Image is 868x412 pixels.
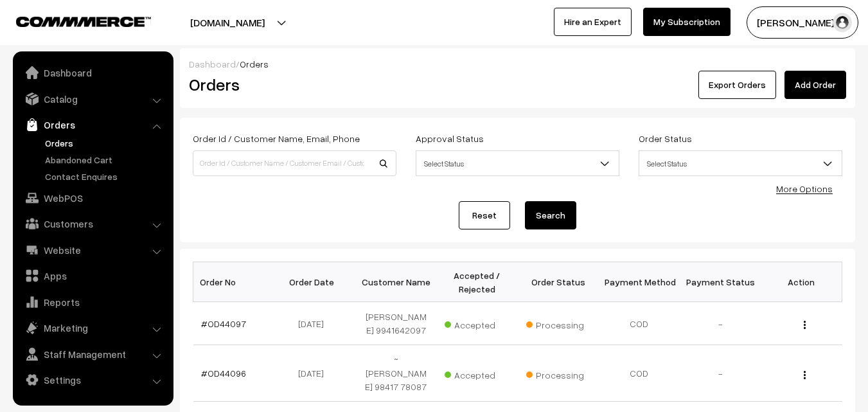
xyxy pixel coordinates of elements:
img: Menu [804,321,806,329]
span: Select Status [416,150,619,176]
a: My Subscription [643,8,731,36]
td: [DATE] [274,345,355,402]
label: Order Status [639,132,692,145]
a: More Options [776,183,833,194]
input: Order Id / Customer Name / Customer Email / Customer Phone [193,150,396,176]
td: [DATE] [274,302,355,345]
td: [PERSON_NAME] 9941642097 [355,302,436,345]
th: Customer Name [355,262,436,302]
span: Select Status [639,152,842,175]
img: user [833,13,852,32]
a: Reset [459,201,510,229]
img: Menu [804,371,806,379]
td: - [680,302,761,345]
th: Order No [193,262,274,302]
a: Settings [16,368,169,391]
a: COMMMERCE [16,13,128,28]
span: Processing [526,365,590,382]
button: [PERSON_NAME] s… [747,6,858,39]
span: Select Status [639,150,842,176]
th: Order Date [274,262,355,302]
button: Search [525,201,576,229]
th: Order Status [518,262,599,302]
a: Staff Management [16,343,169,366]
td: ~[PERSON_NAME] 98417 78087 [355,345,436,402]
button: Export Orders [698,71,776,99]
a: Orders [42,136,169,150]
span: Accepted [445,365,509,382]
div: / [189,57,846,71]
a: Add Order [784,71,846,99]
a: Dashboard [16,61,169,84]
span: Select Status [416,152,619,175]
a: #OD44096 [201,368,246,379]
a: WebPOS [16,186,169,210]
a: Customers [16,212,169,235]
label: Order Id / Customer Name, Email, Phone [193,132,360,145]
a: Website [16,238,169,262]
th: Accepted / Rejected [436,262,517,302]
td: COD [599,345,680,402]
th: Action [761,262,842,302]
a: Catalog [16,87,169,111]
td: COD [599,302,680,345]
span: Orders [240,58,269,69]
th: Payment Method [599,262,680,302]
label: Approval Status [416,132,484,145]
a: #OD44097 [201,318,246,329]
a: Contact Enquires [42,170,169,183]
td: - [680,345,761,402]
a: Hire an Expert [554,8,632,36]
a: Reports [16,291,169,314]
img: COMMMERCE [16,17,151,26]
a: Dashboard [189,58,236,69]
a: Apps [16,264,169,287]
span: Processing [526,315,590,332]
span: Accepted [445,315,509,332]
a: Abandoned Cart [42,153,169,166]
a: Orders [16,113,169,136]
button: [DOMAIN_NAME] [145,6,310,39]
a: Marketing [16,316,169,339]
h2: Orders [189,75,395,94]
th: Payment Status [680,262,761,302]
